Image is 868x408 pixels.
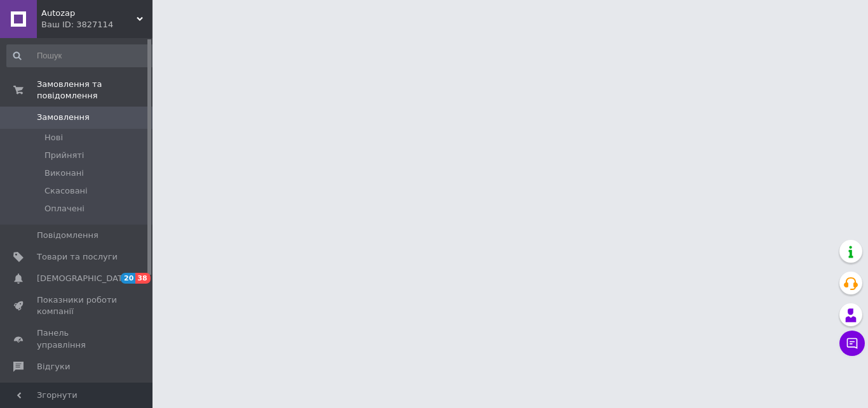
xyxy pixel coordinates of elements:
[839,331,865,356] button: Чат з покупцем
[37,251,118,263] span: Товари та послуги
[121,273,135,284] span: 20
[44,203,85,214] span: Оплачені
[37,112,90,123] span: Замовлення
[44,150,84,161] span: Прийняті
[37,294,118,317] span: Показники роботи компанії
[135,273,150,284] span: 38
[37,79,153,102] span: Замовлення та повідомлення
[44,132,63,143] span: Нові
[37,361,70,372] span: Відгуки
[44,185,88,197] span: Скасовані
[44,168,84,179] span: Виконані
[6,44,157,67] input: Пошук
[41,8,137,19] span: Autozap
[37,230,98,241] span: Повідомлення
[37,273,131,284] span: [DEMOGRAPHIC_DATA]
[37,327,118,350] span: Панель управління
[41,19,153,30] div: Ваш ID: 3827114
